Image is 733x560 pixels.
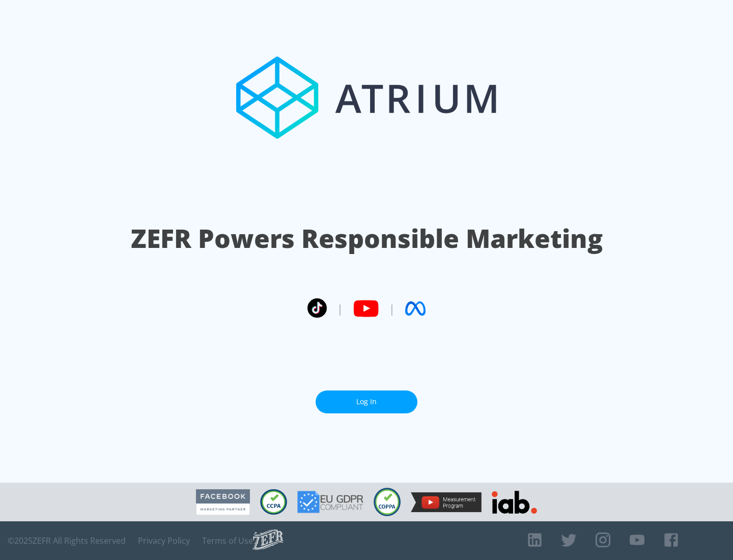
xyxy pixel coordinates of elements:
img: CCPA Compliant [260,489,287,515]
span: | [389,301,395,316]
a: Privacy Policy [138,536,190,546]
img: GDPR Compliant [297,491,363,513]
img: YouTube Measurement Program [411,492,482,512]
a: Terms of Use [202,536,253,546]
img: IAB [492,491,537,514]
a: Log In [316,390,417,413]
img: Facebook Marketing Partner [196,489,250,515]
h1: ZEFR Powers Responsible Marketing [131,221,603,256]
span: © 2025 ZEFR All Rights Reserved [8,536,126,546]
img: COPPA Compliant [374,488,401,516]
span: | [337,301,343,316]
